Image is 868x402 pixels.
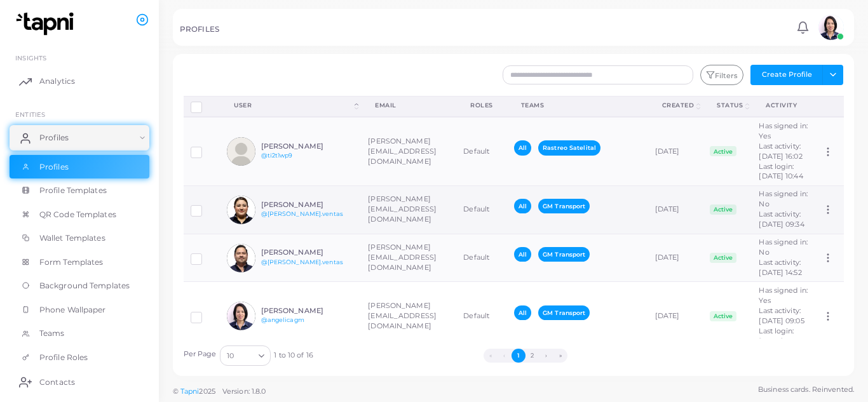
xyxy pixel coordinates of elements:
[10,274,149,298] a: Background Templates
[759,238,808,257] span: Has signed in: No
[227,137,255,166] img: avatar
[512,349,526,363] button: Go to page 1
[710,146,736,156] span: Active
[456,117,507,185] td: Default
[10,226,149,250] a: Wallet Templates
[15,54,46,62] span: INSIGHTS
[456,185,507,234] td: Default
[10,69,149,94] a: Analytics
[313,349,738,363] ul: Pagination
[514,305,531,320] span: All
[538,199,590,213] span: GM Transport
[700,65,743,85] button: Filters
[717,101,743,110] div: Status
[526,349,539,363] button: Go to page 2
[514,140,531,155] span: All
[710,204,736,215] span: Active
[199,386,215,397] span: 2025
[815,15,847,40] a: avatar
[10,203,149,227] a: QR Code Templates
[10,178,149,203] a: Profile Templates
[39,132,69,144] span: Profiles
[10,250,149,274] a: Form Templates
[261,316,304,323] a: @angelicagm
[759,326,804,345] span: Last login: [DATE] 09:29
[184,96,220,117] th: Row-selection
[180,387,200,396] a: Tapni
[361,282,456,351] td: [PERSON_NAME][EMAIL_ADDRESS][DOMAIN_NAME]
[759,306,804,325] span: Last activity: [DATE] 09:05
[648,185,703,234] td: [DATE]
[662,101,695,110] div: Created
[39,304,106,316] span: Phone Wallpaper
[180,25,219,34] h5: PROFILES
[10,125,149,151] a: Profiles
[648,234,703,282] td: [DATE]
[648,282,703,351] td: [DATE]
[261,201,355,209] h6: [PERSON_NAME]
[514,199,531,213] span: All
[227,244,255,272] img: avatar
[39,257,104,268] span: Form Templates
[39,185,107,196] span: Profile Templates
[261,152,293,159] a: @ti2t1wp9
[361,234,456,282] td: [PERSON_NAME][EMAIL_ADDRESS][DOMAIN_NAME]
[375,101,442,110] div: Email
[39,76,75,87] span: Analytics
[222,387,266,396] span: Version: 1.8.0
[750,65,823,85] button: Create Profile
[261,210,343,217] a: @[PERSON_NAME].ventas
[553,349,567,363] button: Go to last page
[234,101,352,110] div: User
[759,162,803,181] span: Last login: [DATE] 10:44
[521,101,634,110] div: Teams
[759,189,808,208] span: Has signed in: No
[39,161,69,173] span: Profiles
[539,349,553,363] button: Go to next page
[470,101,493,110] div: Roles
[766,101,801,110] div: activity
[818,15,844,40] img: avatar
[759,258,801,277] span: Last activity: [DATE] 14:52
[759,121,808,140] span: Has signed in: Yes
[10,369,149,394] a: Contacts
[361,117,456,185] td: [PERSON_NAME][EMAIL_ADDRESS][DOMAIN_NAME]
[39,352,88,363] span: Profile Roles
[261,258,343,265] a: @[PERSON_NAME].ventas
[227,349,234,363] span: 10
[39,232,105,244] span: Wallet Templates
[184,349,217,359] label: Per Page
[227,196,255,224] img: avatar
[538,247,590,262] span: GM Transport
[10,345,149,370] a: Profile Roles
[815,96,843,117] th: Action
[514,247,531,262] span: All
[11,12,82,36] img: logo
[227,302,255,330] img: avatar
[759,286,808,305] span: Has signed in: Yes
[261,307,355,315] h6: [PERSON_NAME]
[710,253,736,263] span: Active
[361,185,456,234] td: [PERSON_NAME][EMAIL_ADDRESS][DOMAIN_NAME]
[10,298,149,322] a: Phone Wallpaper
[173,386,266,397] span: ©
[261,142,355,151] h6: [PERSON_NAME]
[538,140,600,155] span: Rastreo Satelital
[538,305,590,320] span: GM Transport
[235,349,254,363] input: Search for option
[10,321,149,345] a: Teams
[261,248,355,257] h6: [PERSON_NAME]
[758,384,854,395] span: Business cards. Reinvented.
[39,280,130,291] span: Background Templates
[456,282,507,351] td: Default
[274,351,313,361] span: 1 to 10 of 16
[39,328,65,339] span: Teams
[10,155,149,179] a: Profiles
[759,142,802,161] span: Last activity: [DATE] 16:02
[456,234,507,282] td: Default
[15,111,45,118] span: ENTITIES
[39,209,116,220] span: QR Code Templates
[759,210,804,229] span: Last activity: [DATE] 09:34
[648,117,703,185] td: [DATE]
